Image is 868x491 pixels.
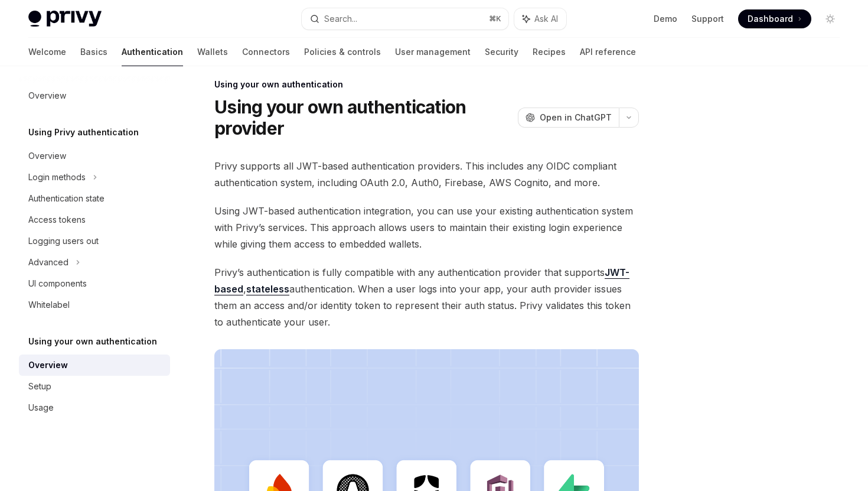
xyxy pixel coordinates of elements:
[28,191,105,206] div: Authentication state
[28,358,68,372] div: Overview
[28,89,66,103] div: Overview
[485,38,518,66] a: Security
[304,38,381,66] a: Policies & controls
[28,379,51,394] div: Setup
[214,264,639,330] span: Privy’s authentication is fully compatible with any authentication provider that supports , authe...
[28,149,66,163] div: Overview
[518,108,619,128] button: Open in ChatGPT
[197,38,228,66] a: Wallets
[28,298,70,312] div: Whitelabel
[19,273,170,294] a: UI components
[19,397,170,418] a: Usage
[214,79,639,90] div: Using your own authentication
[122,38,183,66] a: Authentication
[691,13,724,25] a: Support
[19,355,170,376] a: Overview
[246,283,289,295] a: stateless
[654,13,677,25] a: Demo
[28,11,102,27] img: light logo
[821,9,840,28] button: Toggle dark mode
[28,170,86,184] div: Login methods
[214,203,639,252] span: Using JWT-based authentication integration, you can use your existing authentication system with ...
[19,85,170,106] a: Overview
[748,13,793,25] span: Dashboard
[80,38,107,66] a: Basics
[324,12,357,26] div: Search...
[534,13,558,25] span: Ask AI
[395,38,471,66] a: User management
[19,145,170,167] a: Overview
[489,14,501,24] span: ⌘ K
[28,234,99,248] div: Logging users out
[214,96,513,139] h1: Using your own authentication provider
[28,38,66,66] a: Welcome
[514,8,566,30] button: Ask AI
[540,112,612,123] span: Open in ChatGPT
[28,213,86,227] div: Access tokens
[533,38,566,66] a: Recipes
[738,9,811,28] a: Dashboard
[19,188,170,209] a: Authentication state
[28,277,87,291] div: UI components
[302,8,508,30] button: Search...⌘K
[28,125,139,139] h5: Using Privy authentication
[28,401,54,415] div: Usage
[19,376,170,397] a: Setup
[19,294,170,316] a: Whitelabel
[19,230,170,252] a: Logging users out
[19,209,170,230] a: Access tokens
[242,38,290,66] a: Connectors
[28,334,157,349] h5: Using your own authentication
[28,255,68,269] div: Advanced
[214,158,639,191] span: Privy supports all JWT-based authentication providers. This includes any OIDC compliant authentic...
[580,38,636,66] a: API reference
